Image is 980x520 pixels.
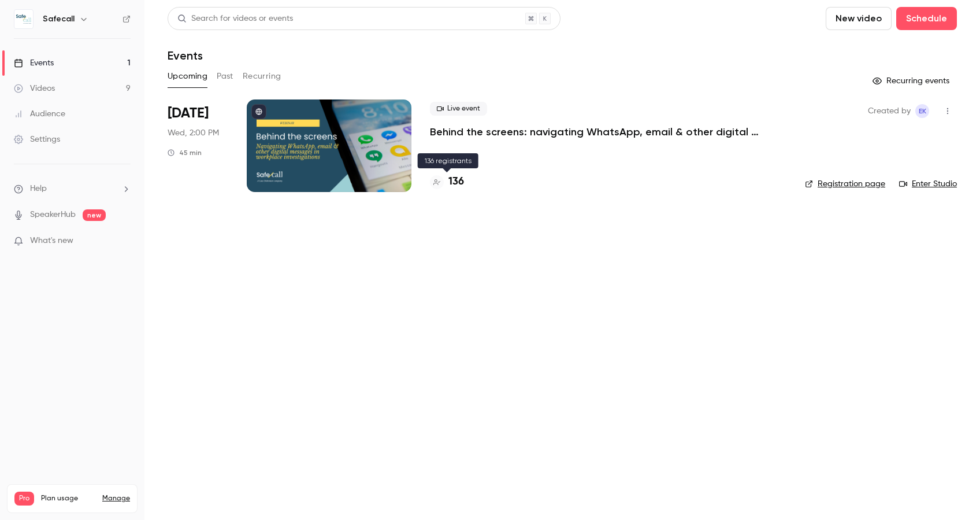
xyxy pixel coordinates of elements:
[826,7,892,30] button: New video
[168,127,219,139] span: Wed, 2:00 PM
[919,104,926,118] span: EK
[43,13,75,25] h6: Safecall
[14,83,55,94] div: Videos
[30,235,73,247] span: What's new
[30,183,47,195] span: Help
[867,72,957,90] button: Recurring events
[430,125,777,139] a: Behind the screens: navigating WhatsApp, email & other digital messages in workplace investigations
[805,178,885,190] a: Registration page
[430,102,487,116] span: Live event
[14,57,54,69] div: Events
[30,209,76,221] a: SpeakerHub
[896,7,957,30] button: Schedule
[868,104,911,118] span: Created by
[430,174,464,190] a: 136
[448,174,464,190] h4: 136
[168,104,209,123] span: [DATE]
[14,492,34,506] span: Pro
[83,209,106,221] span: new
[117,236,131,246] iframe: Noticeable Trigger
[14,10,33,28] img: Safecall
[168,99,228,192] div: Oct 8 Wed, 2:00 PM (Europe/London)
[168,67,207,86] button: Upcoming
[217,67,233,86] button: Past
[168,148,202,157] div: 45 min
[915,104,929,118] span: Emma` Koster
[177,13,293,25] div: Search for videos or events
[14,108,65,120] div: Audience
[243,67,281,86] button: Recurring
[41,494,95,503] span: Plan usage
[899,178,957,190] a: Enter Studio
[14,183,131,195] li: help-dropdown-opener
[168,49,203,62] h1: Events
[14,134,60,145] div: Settings
[102,494,130,503] a: Manage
